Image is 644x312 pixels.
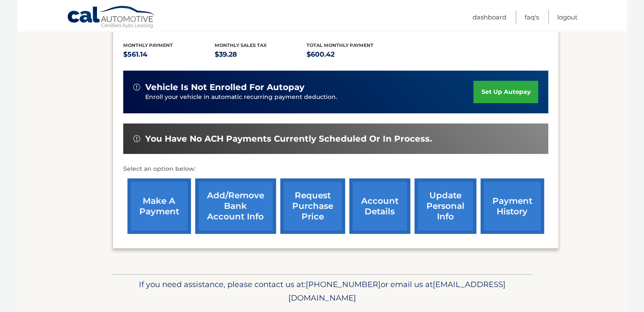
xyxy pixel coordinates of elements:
[123,49,215,60] p: $561.14
[123,164,548,174] p: Select an option below:
[67,5,156,30] a: Cal Automotive
[349,178,410,234] a: account details
[145,82,304,93] span: vehicle is not enrolled for autopay
[123,42,173,48] span: Monthly Payment
[215,49,307,60] p: $39.28
[118,278,526,305] p: If you need assistance, please contact us at: or email us at
[307,42,373,48] span: Total Monthly Payment
[473,10,506,24] a: Dashboard
[280,178,345,234] a: request purchase price
[215,42,267,48] span: Monthly sales Tax
[307,49,398,60] p: $600.42
[127,178,191,234] a: make a payment
[288,279,506,303] span: [EMAIL_ADDRESS][DOMAIN_NAME]
[415,178,476,234] a: update personal info
[557,10,578,24] a: Logout
[195,178,276,234] a: Add/Remove bank account info
[525,10,539,24] a: FAQ's
[145,93,474,102] p: Enroll your vehicle in automatic recurring payment deduction.
[145,134,432,144] span: You have no ACH payments currently scheduled or in process.
[306,279,381,289] gu-sc-dial: Click to Connect 6098073200
[133,84,140,90] img: alert-white.svg
[481,178,544,234] a: payment history
[473,81,538,103] a: set up autopay
[133,135,140,142] img: alert-white.svg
